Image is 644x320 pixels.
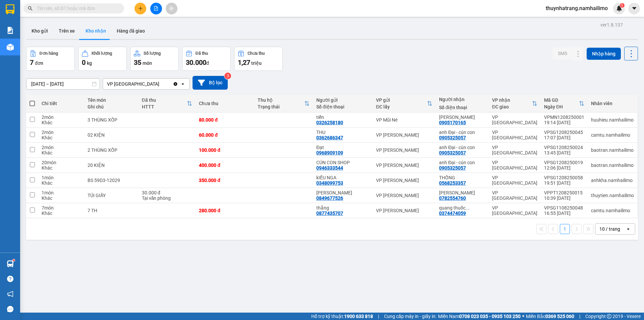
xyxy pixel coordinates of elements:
div: Trạng thái [258,104,304,109]
div: Khác [42,135,81,140]
div: huuhieu.namhailimo [591,117,634,123]
div: Chưa thu [199,101,251,106]
sup: 3 [224,73,231,79]
div: Ngày ĐH [544,104,579,109]
div: VPSG1108250048 [544,205,584,211]
span: đơn [35,60,43,66]
img: warehouse-icon [7,260,14,267]
div: VP [GEOGRAPHIC_DATA] [107,81,159,87]
button: caret-down [628,3,640,14]
div: 280.000 đ [199,208,251,213]
div: 0568253357 [439,180,466,186]
div: baotran.namhailimo [591,147,634,153]
span: question-circle [7,276,13,282]
strong: 0369 525 060 [545,314,574,319]
div: ANH QUANG [439,115,485,120]
div: VP nhận [492,97,532,103]
input: Tìm tên, số ĐT hoặc mã đơn [37,5,116,12]
div: Đạt [316,145,369,150]
div: 2 món [42,145,81,150]
span: 7 [30,58,34,66]
div: VP [PERSON_NAME] [376,178,432,183]
button: Số lượng35món [130,47,179,71]
th: Toggle SortBy [541,95,588,112]
div: Tại văn phòng [142,195,192,201]
button: Kho gửi [26,23,53,39]
div: 0905325057 [439,135,466,140]
div: TÚI GIẤY [88,193,135,198]
span: ... [466,205,470,211]
div: 0905325057 [439,150,466,155]
input: Selected VP Nha Trang. [160,81,161,87]
div: 2 món [42,115,81,120]
span: aim [169,6,174,11]
div: VP [GEOGRAPHIC_DATA] [492,145,537,155]
div: kIỀU NGA [316,175,369,180]
button: Khối lượng0kg [78,47,127,71]
strong: 0708 023 035 - 0935 103 250 [459,314,521,319]
div: 19:14 [DATE] [544,120,584,125]
span: plus [138,6,143,11]
div: 0782554760 [439,195,466,201]
div: 1 món [42,175,81,180]
button: Đơn hàng7đơn [26,47,75,71]
div: Số điện thoại [316,104,369,109]
div: quang thuốc 0708001532 [439,205,485,211]
div: baotran.namhailimo [591,163,634,168]
img: logo-vxr [6,4,14,14]
div: VP [PERSON_NAME] [376,163,432,168]
div: 60.000 đ [199,132,251,138]
div: Thu hộ [258,97,304,103]
div: 19:51 [DATE] [544,180,584,186]
div: 16:55 [DATE] [544,211,584,216]
div: 0968909109 [316,150,343,155]
div: Khác [42,195,81,201]
div: 0374474059 [439,211,466,216]
th: Toggle SortBy [139,95,196,112]
div: camtu.namhailimo [591,208,634,213]
div: 3 THÙNG XỐP [88,117,135,123]
div: anhkha.namhailimo [591,178,634,183]
div: 30.000 đ [142,190,192,195]
div: 100.000 đ [199,147,251,153]
div: Mã GD [544,97,579,103]
div: VPPT1208250015 [544,190,584,195]
span: Hỗ trợ kỹ thuật: [311,313,373,320]
button: file-add [150,3,162,14]
div: VP Mũi Né [376,117,432,123]
div: VP [GEOGRAPHIC_DATA] [492,130,537,140]
div: Khác [42,120,81,125]
div: Khác [42,150,81,155]
div: Đã thu [196,51,208,56]
div: 400.000 đ [199,163,251,168]
span: | [579,313,580,320]
div: Người gửi [316,97,369,103]
button: Nhập hàng [587,48,621,60]
div: THÚY NGÂN [316,190,369,195]
div: Đơn hàng [40,51,58,56]
div: THỐNG [439,175,485,180]
div: VP gửi [376,97,427,103]
div: anh Đại - cún con [439,130,485,135]
button: Hàng đã giao [111,23,150,39]
div: 7 TH [88,208,135,213]
div: 80.000 đ [199,117,251,123]
button: Chưa thu1,27 triệu [234,47,283,71]
div: camtu.namhailimo [591,132,634,138]
span: file-add [154,6,158,11]
div: Khác [42,211,81,216]
span: 1,27 [238,58,250,66]
span: thuynhatrang.namhailimo [540,4,613,12]
span: 30.000 [186,58,206,66]
div: anh Đại - cún con [439,160,485,165]
div: VP [PERSON_NAME] [376,132,432,138]
div: 13:45 [DATE] [544,150,584,155]
div: Khác [42,165,81,171]
span: notification [7,291,13,297]
div: Khối lượng [92,51,112,56]
div: tiến [316,115,369,120]
div: ĐC giao [492,104,532,109]
div: 0905170165 [439,120,466,125]
span: message [7,306,13,312]
span: kg [87,60,92,66]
